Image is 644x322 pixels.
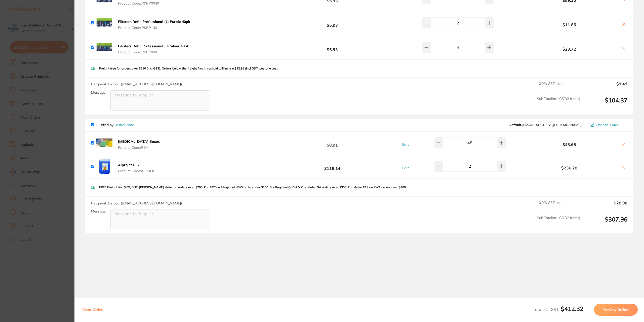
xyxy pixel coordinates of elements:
span: 10.0 % GST Incl. [537,82,580,93]
span: Product Code: RBA [118,146,160,150]
b: $5.93 [279,43,386,52]
output: $307.96 [584,216,627,230]
span: Change Email [596,123,619,127]
b: $236.28 [520,166,618,170]
b: $118.14 [279,162,386,171]
span: Product Code: .PKRP0040 [118,1,188,5]
b: Piksters Refill Professional (1) Purple 40pk [118,19,190,24]
span: Recipient: Default ( [EMAIL_ADDRESS][DOMAIN_NAME] ) [91,201,182,205]
span: Recipient: Default ( [EMAIL_ADDRESS][DOMAIN_NAME] ) [91,82,182,86]
button: Edit [401,142,410,147]
img: a3pmNndxNg [96,158,112,174]
button: Edit [401,166,410,170]
b: $412.32 [561,305,583,312]
b: $23.72 [520,47,618,51]
p: Freight free for orders over $250 (incl GST). Orders below the freight free threshold will incur ... [99,67,278,70]
span: Sub Total Incl. GST ( 3 Items) [537,97,580,111]
span: Product Code: ALPROD [118,169,155,173]
p: Fulfilled by [96,123,134,127]
button: [MEDICAL_DATA] Boxes Product Code:RBA [116,139,161,150]
span: Total Incl. GST [533,307,583,312]
span: Sub Total Incl. GST ( 2 Items) [537,216,580,230]
span: Product Code: .PKRP040 [118,50,189,54]
label: Message: [91,90,106,95]
button: Clear Orders [81,304,106,316]
b: $11.86 [520,22,618,27]
output: $28.00 [584,201,627,212]
b: Alprojet D 5L [118,163,141,167]
p: FREE Freight for: SYD, BNE, [PERSON_NAME] Metro on orders over $200. For ACT and Regional NSW ord... [99,186,407,189]
button: Piksters Refill Professional (0) Silver 40pk Product Code:.PKRP040 [116,44,190,54]
span: Product Code: .PKRP140 [118,26,190,30]
label: Message: [91,209,106,213]
span: hello@dentalzone.com.au [509,123,582,127]
b: $5.93 [279,18,386,27]
a: Dental Zone [114,123,134,127]
b: Default [509,123,521,127]
output: $9.49 [584,82,627,93]
b: [MEDICAL_DATA] Boxes [118,139,160,144]
button: Preview Orders [594,304,638,316]
img: eDR2cmh1eg [96,15,112,31]
span: 10.0 % GST Incl. [537,201,580,212]
img: NzBkbHg5ZQ [96,39,112,55]
button: Change Email [589,123,627,127]
b: $43.68 [520,142,618,147]
output: $104.37 [584,97,627,111]
b: $0.91 [279,138,386,148]
b: Piksters Refill Professional (0) Silver 40pk [118,44,189,48]
button: Piksters Refill Professional (1) Purple 40pk Product Code:.PKRP140 [116,19,192,30]
img: b2h4eXI4cA [96,138,112,147]
button: Alprojet D 5L Product Code:ALPROD [116,163,157,173]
